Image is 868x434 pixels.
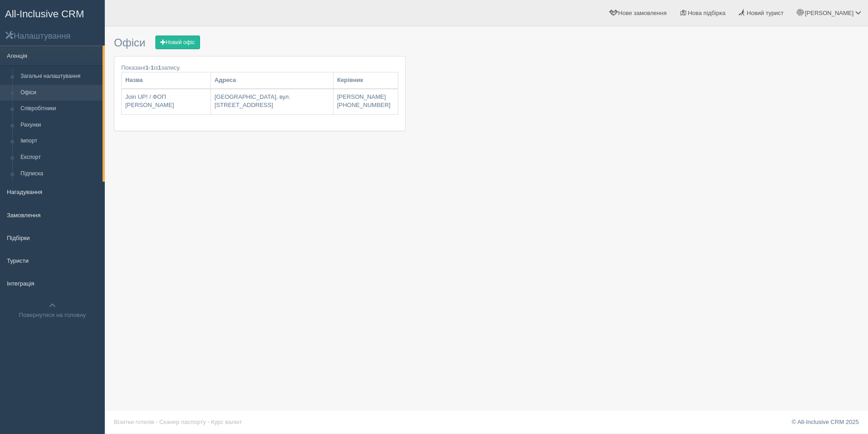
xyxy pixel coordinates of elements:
a: Візитки готелів [114,419,154,425]
th: Назва [122,72,211,89]
span: · [208,419,210,425]
span: [PERSON_NAME] [805,10,853,16]
span: All-Inclusive CRM [5,8,84,20]
a: [GEOGRAPHIC_DATA], вул. [STREET_ADDRESS] [211,89,333,114]
span: Нове замовлення [618,10,667,16]
a: Експорт [16,149,103,166]
span: Офіси [114,36,145,49]
a: Загальні налаштування [16,68,103,85]
span: Нова підбірка [688,10,726,16]
div: Показані із запису. [121,63,398,72]
a: Імпорт [16,133,103,149]
b: 1 [158,64,161,71]
a: Сканер паспорту [159,419,206,425]
b: 1-1 [145,64,154,71]
a: Новий офіс [155,36,200,49]
span: · [156,419,158,425]
a: Join UP! / ФОП [PERSON_NAME] [122,89,211,114]
a: Підписка [16,166,103,182]
a: Співробітники [16,101,103,117]
a: All-Inclusive CRM [0,0,104,26]
a: Офіси [16,85,103,101]
a: © All-Inclusive CRM 2025 [791,419,859,425]
th: Адреса [211,72,333,89]
th: Керівник [333,72,398,89]
a: Курс валют [211,419,242,425]
a: Рахунки [16,117,103,133]
span: Новий турист [747,10,784,16]
a: [PERSON_NAME][PHONE_NUMBER] [334,89,398,114]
